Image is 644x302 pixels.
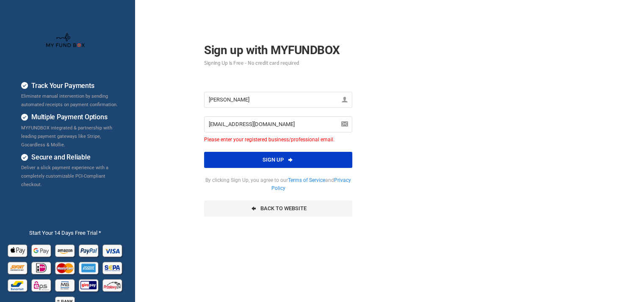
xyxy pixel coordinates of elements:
h2: Sign up with MYFUNDBOX [204,41,352,66]
img: EPS Pay [30,276,53,294]
span: Deliver a slick payment experience with a completely customizable PCI-Compliant checkout. [21,165,108,187]
img: Sofort Pay [7,259,29,276]
span: Please enter your registered business/professional email. [204,136,352,143]
h4: Track Your Payments [21,81,122,91]
img: mb Pay [54,276,77,294]
span: Eliminate manual intervention by sending automated receipts on payment confirmation. [21,93,118,107]
img: Google Pay [30,242,53,259]
h4: Secure and Reliable [21,152,122,163]
img: Apple Pay [7,242,29,259]
span: MYFUNDBOX integrated & partnership with leading payment gateways like Stripe, Gocardless & Mollie. [21,125,112,148]
img: whiteMFB.png [46,33,85,49]
small: Signing Up is Free - No credit card required [204,60,352,66]
img: sepa Pay [102,259,124,276]
img: american_express Pay [78,259,100,276]
img: p24 Pay [102,276,124,294]
span: By clicking Sign Up, you agree to our and [204,176,352,192]
h4: Multiple Payment Options [21,112,122,123]
button: Sign up [204,152,352,168]
input: Name * [204,92,352,108]
img: Amazon [54,242,77,259]
img: Mastercard Pay [54,259,77,276]
a: Privacy Policy [271,177,351,191]
a: Back To Website [204,200,352,217]
a: Terms of Service [288,177,325,183]
input: E-Mail * [204,116,352,132]
img: Bancontact Pay [7,276,29,294]
img: Visa [102,242,124,259]
img: giropay [78,276,100,294]
img: Paypal [78,242,100,259]
img: Ideal Pay [30,259,53,276]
